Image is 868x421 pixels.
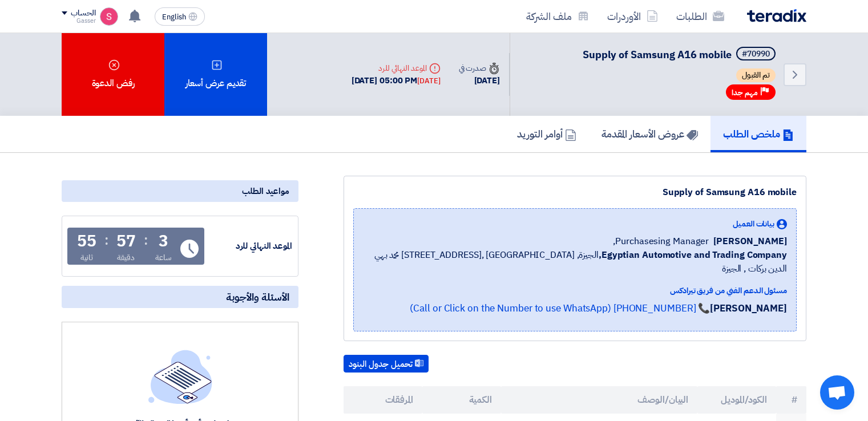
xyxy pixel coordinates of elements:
div: ثانية [80,252,94,264]
div: [DATE] 05:00 PM [352,74,441,87]
div: #70990 [742,50,770,58]
div: Gasser [62,18,95,24]
div: رفض الدعوة [62,33,164,116]
b: Egyptian Automotive and Trading Company, [599,248,787,262]
div: تقديم عرض أسعار [164,33,267,116]
button: تحميل جدول البنود [344,355,429,373]
a: أوامر التوريد [504,116,589,152]
th: المرفقات [344,386,422,414]
div: الحساب [71,9,95,18]
span: بيانات العميل [733,218,774,230]
a: 📞 [PHONE_NUMBER] (Call or Click on the Number to use WhatsApp) [410,301,710,315]
div: الموعد النهائي للرد [207,240,292,253]
div: : [104,230,108,250]
span: [PERSON_NAME] [713,234,787,248]
div: 55 [77,233,96,249]
div: صدرت في [459,62,500,74]
span: الأسئلة والأجوبة [226,290,289,303]
h5: عروض الأسعار المقدمة [601,127,698,140]
div: ساعة [155,252,172,264]
div: 57 [116,233,136,249]
a: Open chat [820,375,854,410]
h5: أوامر التوريد [517,127,576,140]
a: ملخص الطلب [710,116,806,152]
div: 3 [159,233,168,249]
th: الكمية [422,386,501,414]
th: الكود/الموديل [697,386,776,414]
th: # [776,386,806,414]
span: تم القبول [736,68,776,82]
span: Supply of Samsung A16 mobile [583,47,732,62]
img: empty_state_list.svg [148,350,212,403]
div: مواعيد الطلب [62,180,298,202]
th: البيان/الوصف [501,386,698,414]
h5: Supply of Samsung A16 mobile [583,47,778,63]
a: الأوردرات [598,3,667,30]
h5: ملخص الطلب [723,127,794,140]
div: Supply of Samsung A16 mobile [353,185,797,199]
div: الموعد النهائي للرد [352,62,441,74]
span: Purchasesing Manager, [613,234,709,248]
div: [DATE] [417,75,440,87]
strong: [PERSON_NAME] [710,301,787,315]
a: الطلبات [667,3,733,30]
button: English [155,7,205,26]
div: [DATE] [459,74,500,87]
div: مسئول الدعم الفني من فريق تيرادكس [363,285,787,297]
span: الجيزة, [GEOGRAPHIC_DATA] ,[STREET_ADDRESS] محمد بهي الدين بركات , الجيزة [363,248,787,276]
span: English [162,13,186,21]
a: ملف الشركة [517,3,598,30]
span: مهم جدا [732,87,758,98]
a: عروض الأسعار المقدمة [589,116,710,152]
img: unnamed_1748516558010.png [100,7,118,26]
div: دقيقة [117,252,135,264]
div: : [144,230,148,250]
img: Teradix logo [747,9,806,22]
